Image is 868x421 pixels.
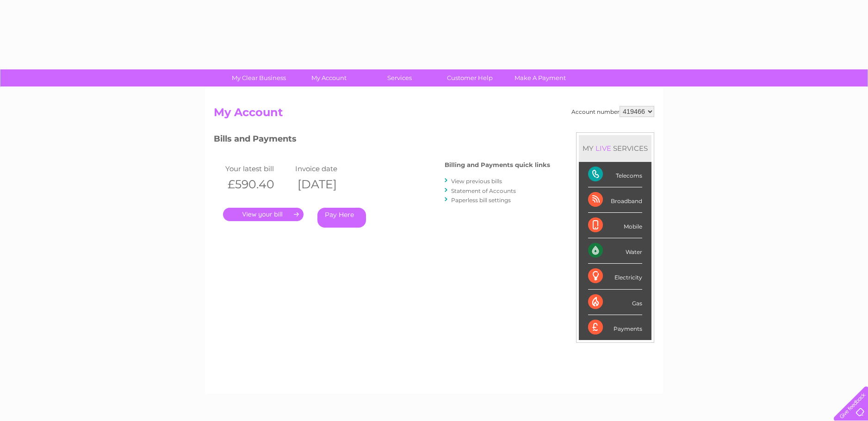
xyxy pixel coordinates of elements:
h2: My Account [214,106,654,124]
div: MY SERVICES [579,135,651,161]
a: Make A Payment [502,69,578,87]
a: My Clear Business [221,69,297,87]
td: Your latest bill [223,162,293,175]
th: £590.40 [223,175,293,194]
a: Paperless bill settings [451,197,511,204]
div: Gas [588,290,642,315]
div: LIVE [594,144,613,153]
a: Pay Here [317,208,366,228]
a: Customer Help [432,69,508,87]
th: [DATE] [293,175,363,194]
div: Account number [571,106,654,117]
a: . [223,208,304,221]
td: Invoice date [293,162,363,175]
div: Broadband [588,187,642,213]
h3: Bills and Payments [214,132,550,149]
h4: Billing and Payments quick links [445,161,550,168]
div: Mobile [588,213,642,238]
div: Electricity [588,264,642,289]
div: Telecoms [588,162,642,187]
a: View previous bills [451,178,502,185]
a: My Account [291,69,367,87]
div: Water [588,238,642,264]
a: Services [361,69,438,87]
a: Statement of Accounts [451,187,516,194]
div: Payments [588,315,642,340]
